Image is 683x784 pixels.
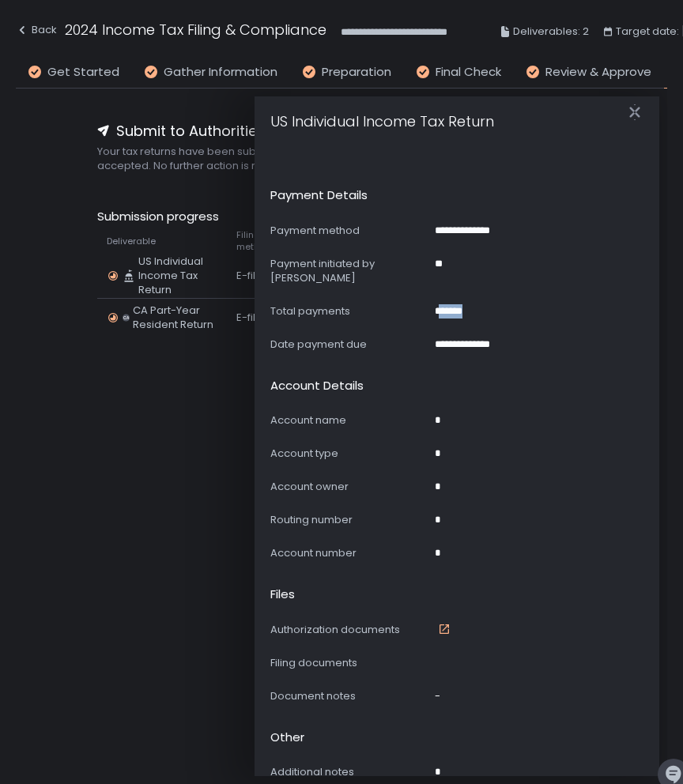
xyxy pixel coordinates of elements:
[236,229,278,253] span: Filing method
[16,21,57,40] div: Back
[270,656,428,670] div: Filing documents
[270,586,295,604] h2: Files
[123,315,130,320] text: CA
[138,254,217,297] span: US Individual Income Tax Return
[270,765,428,779] div: Additional notes
[270,623,428,637] div: Authorization documents
[97,208,586,226] span: Submission progress
[65,19,326,40] h1: 2024 Income Tax Filing & Compliance
[270,377,364,395] h2: Account details
[270,413,428,428] div: Account name
[435,689,440,703] span: -
[107,236,156,247] span: Deliverable
[116,120,265,141] span: Submit to Authorities
[270,337,428,352] div: Date payment due
[236,269,278,283] div: E-file
[270,304,428,318] div: Total payments
[133,303,217,332] span: CA Part-Year Resident Return
[513,22,589,41] span: Deliverables: 2
[270,480,428,494] div: Account owner
[270,187,368,205] h2: Payment details
[47,63,119,81] span: Get Started
[270,689,428,703] div: Document notes
[270,513,428,527] div: Routing number
[236,311,278,325] div: E-file
[164,63,277,81] span: Gather Information
[270,224,428,238] div: Payment method
[322,63,391,81] span: Preparation
[270,447,428,461] div: Account type
[270,546,428,560] div: Account number
[436,63,501,81] span: Final Check
[97,145,586,173] span: Your tax returns have been submitted, and we're awaiting confirmation that they have been accepte...
[270,729,304,747] h2: Other
[270,257,428,285] div: Payment initiated by [PERSON_NAME]
[545,63,651,81] span: Review & Approve
[270,92,494,132] h1: US Individual Income Tax Return
[16,19,57,45] button: Back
